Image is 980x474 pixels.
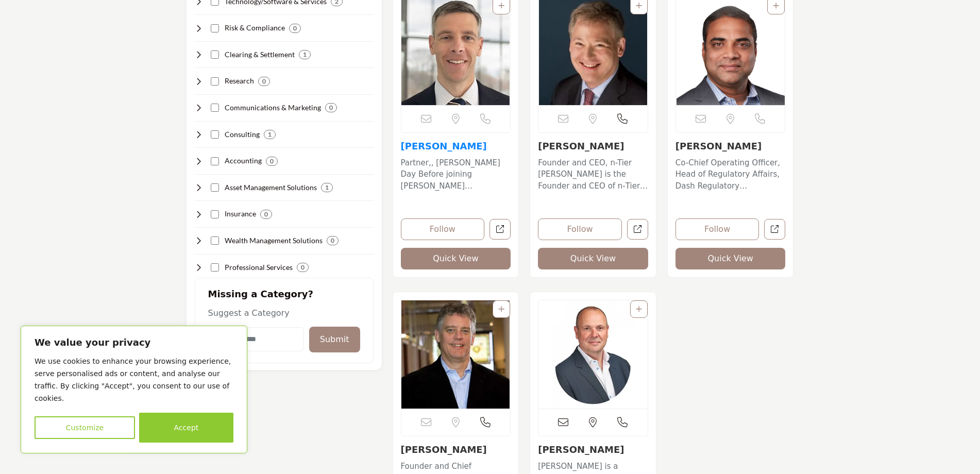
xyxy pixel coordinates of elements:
[401,141,487,151] a: [PERSON_NAME]
[309,327,360,352] button: Submit
[538,155,648,192] a: Founder and CEO, n-Tier [PERSON_NAME] is the Founder and CEO of n‑Tier, an innovative financial t...
[211,130,219,139] input: Select Consulting checkbox
[264,130,276,139] div: 1 Results For Consulting
[331,237,334,244] b: 0
[498,305,504,313] a: Add To List
[675,218,759,240] button: Follow
[225,23,285,33] h4: Risk & Compliance: Helping securities industry firms manage risk, ensure compliance, and prevent ...
[675,248,786,269] button: Quick View
[329,104,333,111] b: 0
[401,444,511,455] h3: James Tharin
[211,24,219,32] input: Select Risk & Compliance checkbox
[208,308,290,318] span: Suggest a Category
[675,141,762,151] a: [PERSON_NAME]
[266,157,278,166] div: 0 Results For Accounting
[401,141,511,152] h3: Jonathan V. Gould
[225,156,262,166] h4: Accounting: Providing financial reporting, auditing, tax, and advisory services to securities ind...
[401,155,511,192] a: Partner,, [PERSON_NAME] Day Before joining [PERSON_NAME] [PERSON_NAME] served as the Senior Deput...
[773,2,779,10] a: Add To List
[225,129,260,140] h4: Consulting: Providing strategic, operational, and technical consulting services to securities ind...
[211,210,219,218] input: Select Insurance checkbox
[401,300,511,409] img: James Tharin
[538,141,648,152] h3: Peter Gargone
[538,444,648,455] h3: Eric Blackman
[538,300,648,409] img: Eric Blackman
[627,219,648,240] a: Open peter-gargone in new tab
[327,236,339,245] div: 0 Results For Wealth Management Solutions
[211,236,219,245] input: Select Wealth Management Solutions checkbox
[35,336,233,349] p: We value your privacy
[401,248,511,269] button: Quick View
[538,444,624,455] a: [PERSON_NAME]
[401,300,511,409] a: Open Listing in new tab
[303,51,307,58] b: 1
[35,416,135,439] button: Customize
[225,76,254,86] h4: Research: Conducting market, financial, economic, and industry research for securities industry p...
[35,355,233,404] p: We use cookies to enhance your browsing experience, serve personalised ads or content, and analys...
[401,444,487,455] a: [PERSON_NAME]
[401,218,485,240] button: Follow
[225,262,293,273] h4: Professional Services: Delivering staffing, training, and outsourcing services to support securit...
[538,248,648,269] button: Quick View
[225,103,321,113] h4: Communications & Marketing: Delivering marketing, public relations, and investor relations servic...
[139,413,233,443] button: Accept
[225,235,323,246] h4: Wealth Management Solutions: Providing comprehensive wealth management services to high-net-worth...
[211,183,219,192] input: Select Asset Management Solutions checkbox
[764,219,785,240] a: Open venu-palaparthi in new tab
[211,77,219,86] input: Select Research checkbox
[293,25,297,32] b: 0
[208,327,304,351] input: Category Name
[264,211,268,218] b: 0
[498,2,504,10] a: Add To List
[270,158,274,165] b: 0
[211,50,219,59] input: Select Clearing & Settlement checkbox
[538,300,648,409] a: Open Listing in new tab
[211,263,219,272] input: Select Professional Services checkbox
[208,289,360,307] h2: Missing a Category?
[325,184,329,191] b: 1
[258,77,270,86] div: 0 Results For Research
[489,219,511,240] a: Open jonathan-v-gould in new tab
[225,182,317,193] h4: Asset Management Solutions: Offering investment strategies, portfolio management, and performance...
[675,141,786,152] h3: Venu Palaparthi
[321,183,333,192] div: 1 Results For Asset Management Solutions
[538,218,622,240] button: Follow
[225,49,295,60] h4: Clearing & Settlement: Facilitating the efficient processing, clearing, and settlement of securit...
[538,157,648,192] p: Founder and CEO, n-Tier [PERSON_NAME] is the Founder and CEO of n‑Tier, an innovative financial t...
[211,157,219,165] input: Select Accounting checkbox
[262,78,266,85] b: 0
[268,131,272,138] b: 1
[401,157,511,192] p: Partner,, [PERSON_NAME] Day Before joining [PERSON_NAME] [PERSON_NAME] served as the Senior Deput...
[675,155,786,192] a: Co-Chief Operating Officer, Head of Regulatory Affairs, Dash Regulatory Technologies [PERSON_NAME...
[260,210,272,219] div: 0 Results For Insurance
[225,209,256,219] h4: Insurance: Offering insurance solutions to protect securities industry firms from various risks.
[297,263,309,272] div: 0 Results For Professional Services
[538,141,624,151] a: [PERSON_NAME]
[636,305,642,313] a: Add To List
[301,264,305,271] b: 0
[636,2,642,10] a: Add To List
[299,50,311,59] div: 1 Results For Clearing & Settlement
[211,104,219,112] input: Select Communications & Marketing checkbox
[675,157,786,192] p: Co-Chief Operating Officer, Head of Regulatory Affairs, Dash Regulatory Technologies [PERSON_NAME...
[325,103,337,112] div: 0 Results For Communications & Marketing
[289,24,301,33] div: 0 Results For Risk & Compliance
